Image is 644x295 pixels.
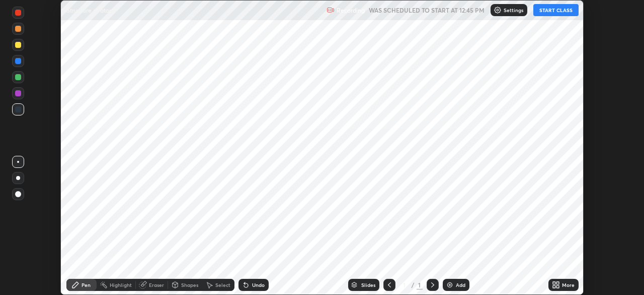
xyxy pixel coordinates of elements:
div: Pen [82,282,91,287]
div: More [562,282,575,287]
p: Structure of atom [66,6,115,14]
img: add-slide-button [446,281,454,289]
p: Recording [337,7,365,14]
p: Settings [504,8,523,13]
div: Select [215,282,230,287]
div: Eraser [149,282,164,287]
button: START CLASS [533,4,579,16]
img: class-settings-icons [494,6,502,14]
div: Shapes [181,282,198,287]
img: recording.375f2c34.svg [327,6,335,14]
div: 1 [417,280,423,289]
div: Slides [361,282,375,287]
div: / [412,282,415,288]
div: Add [456,282,465,287]
div: Undo [252,282,265,287]
h5: WAS SCHEDULED TO START AT 12:45 PM [369,6,485,15]
div: 1 [399,282,410,288]
div: Highlight [110,282,132,287]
